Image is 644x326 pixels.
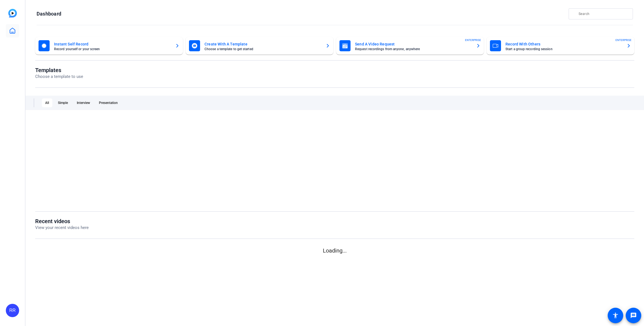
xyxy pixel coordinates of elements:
mat-card-title: Send A Video Request [355,41,472,47]
h1: Dashboard [37,11,61,17]
button: Send A Video RequestRequest recordings from anyone, anywhereENTERPRISE [336,37,484,55]
button: Record With OthersStart a group recording sessionENTERPRISE [487,37,634,55]
img: blue-gradient.svg [8,9,17,17]
mat-card-subtitle: Start a group recording session [505,47,622,51]
mat-card-title: Record With Others [505,41,622,47]
span: ENTERPRISE [615,38,632,42]
button: Create With A TemplateChoose a template to get started [186,37,333,55]
mat-card-subtitle: Record yourself or your screen [54,47,171,51]
h1: Recent videos [35,218,89,225]
mat-card-subtitle: Choose a template to get started [205,47,321,51]
div: Presentation [96,98,121,107]
mat-icon: message [630,312,637,319]
h1: Templates [35,67,83,73]
div: All [42,98,52,107]
div: RR [6,304,19,317]
p: Choose a template to use [35,73,83,80]
p: Loading... [35,246,634,255]
mat-icon: accessibility [612,312,619,319]
button: Instant Self RecordRecord yourself or your screen [35,37,183,55]
div: Simple [55,98,71,107]
mat-card-title: Instant Self Record [54,41,171,47]
p: View your recent videos here [35,225,89,231]
mat-card-subtitle: Request recordings from anyone, anywhere [355,47,472,51]
mat-card-title: Create With A Template [205,41,321,47]
span: ENTERPRISE [465,38,481,42]
input: Search [579,11,628,17]
div: Interview [73,98,93,107]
